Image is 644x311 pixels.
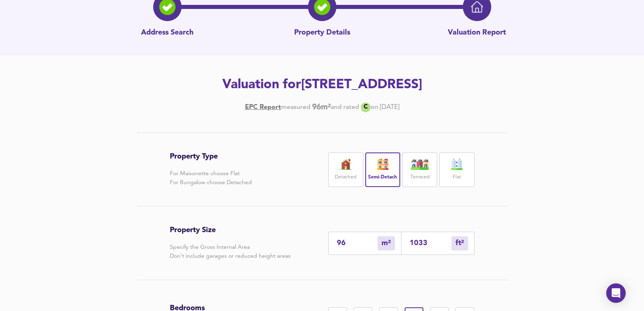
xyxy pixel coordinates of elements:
[365,152,400,187] div: Semi-Detach
[606,283,626,303] div: Open Intercom Messenger
[448,28,506,38] p: Valuation Report
[371,103,378,112] div: on
[453,172,461,183] label: Flat
[281,103,310,112] div: measured
[439,152,474,187] div: Flat
[361,102,371,112] div: C
[447,159,467,170] img: flat-icon
[368,172,397,183] label: Semi-Detach
[402,152,437,187] div: Terraced
[245,103,281,112] a: EPC Report
[451,236,468,250] div: m²
[335,172,356,183] label: Detached
[294,28,350,38] p: Property Details
[336,159,356,170] img: house-icon
[410,159,430,170] img: house-icon
[170,152,252,161] h3: Property Type
[170,226,291,235] h3: Property Size
[245,102,399,112] div: [DATE]
[410,239,451,248] input: Sqft
[312,103,331,112] b: 96 m²
[170,243,291,261] p: Specify the Gross Internal Area Don't include garages or reduced height areas
[373,159,393,170] img: house-icon
[410,172,429,183] label: Terraced
[377,236,395,250] div: m²
[337,239,377,248] input: Enter sqm
[328,152,363,187] div: Detached
[141,28,193,38] p: Address Search
[331,103,359,112] div: and rated
[170,169,252,187] p: For Maisonette choose Flat For Bungalow choose Detached
[471,1,483,13] img: home-icon
[92,76,552,94] h2: Valuation for [STREET_ADDRESS]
